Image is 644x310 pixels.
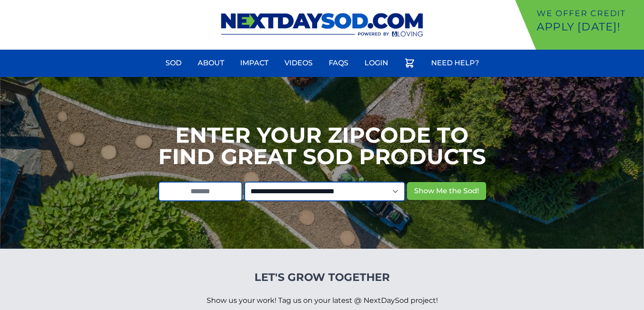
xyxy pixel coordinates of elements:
a: Impact [235,52,274,74]
a: About [192,52,229,74]
a: Need Help? [426,52,484,74]
p: We offer Credit [537,7,640,20]
a: Sod [160,52,187,74]
a: Videos [279,52,318,74]
p: Apply [DATE]! [537,20,640,34]
h4: Let's Grow Together [207,270,438,285]
h1: Enter your Zipcode to Find Great Sod Products [158,124,486,167]
button: Show Me the Sod! [407,182,486,200]
a: Login [359,52,394,74]
a: FAQs [323,52,354,74]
